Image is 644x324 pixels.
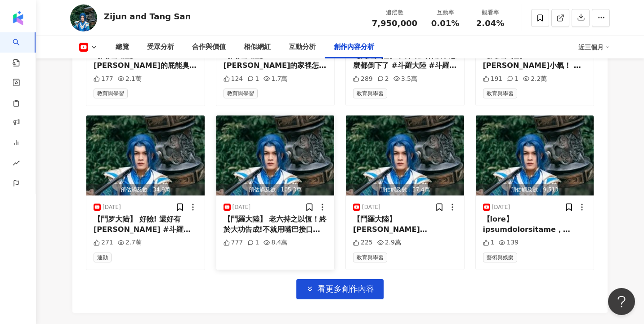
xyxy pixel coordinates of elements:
[507,75,519,84] div: 1
[11,11,25,25] img: logo icon
[70,4,97,31] img: KOL Avatar
[372,8,417,17] div: 追蹤數
[372,18,417,28] span: 7,950,000
[104,11,191,22] div: Zijun and Tang San
[118,75,142,84] div: 2.1萬
[346,184,464,195] div: 預估觸及數：37.4萬
[353,214,457,235] div: 【鬥羅大陸】 [PERSON_NAME][PERSON_NAME]懷孕了 #斗羅大陸 #唐三 #小舞 #路飛 #[PERSON_NAME]我們的影片是原創作品，絕對沒有任何不良引導或危險行為。 ...
[86,115,205,195] button: 預估觸及數：34.9萬
[483,89,517,98] span: 教育與學習
[147,42,174,53] div: 受眾分析
[476,115,594,195] button: 預估觸及數：9,513
[318,284,374,294] span: 看更多創作內容
[94,89,128,98] span: 教育與學習
[483,51,587,71] div: 【鬥羅大陸】[PERSON_NAME]小氣！ #鬥羅大陸#唐三#小舞我們的影片是原創作品，絕對沒有任何不良引導或危險行為。 哈嘍，油管的伙伴們大家好！ 我是[PERSON_NAME]與[PERS...
[483,253,517,262] span: 藝術與娛樂
[247,75,259,84] div: 1
[353,238,373,247] div: 225
[353,253,387,262] span: 教育與學習
[216,184,335,195] div: 預估觸及數：105.3萬
[13,32,31,67] a: search
[353,75,373,84] div: 289
[289,42,316,53] div: 互動分析
[118,238,142,247] div: 2.7萬
[264,75,287,84] div: 1.7萬
[492,204,510,211] div: [DATE]
[216,115,335,195] button: 預估觸及數：105.3萬
[224,51,327,71] div: 【鬥羅大陸】[PERSON_NAME]的家裡怎麼有大海! #斗羅大陸 #斗羅大陸唐三小舞 #[PERSON_NAME]我們的影片是原創作品，絕對沒有任何不良引導或危險行為。 哈嘍，油管的伙伴們大...
[224,89,258,98] span: 教育與學習
[353,89,387,98] span: 教育與學習
[94,51,197,71] div: 【鬥羅大陸】[PERSON_NAME]的屁能臭倒一片人 #鬥羅大陸#唐三#小舞我們的影片是原創作品，絕對沒有任何不良引導或危險行為。 哈嘍，油管的伙伴們大家好！ 我是[PERSON_NAME]與...
[578,40,610,54] div: 近三個月
[377,238,401,247] div: 2.9萬
[224,75,243,84] div: 124
[394,75,417,84] div: 3.5萬
[346,115,464,195] button: 預估觸及數：37.4萬
[476,19,504,28] span: 2.04%
[224,214,327,235] div: 【鬥羅大陸】 老六持之以恆！終於大功告成!不就用嘴巴接口香糖吗！ #斗羅大陸 #唐三 #小舞 #唐老六 #[PERSON_NAME]我們的影片是原創作品，絕對沒有任何不良引導或危險行為。 哈嘍，...
[94,238,113,247] div: 271
[346,115,464,195] img: post-image
[224,238,243,247] div: 777
[244,42,271,53] div: 相似網紅
[523,75,547,84] div: 2.2萬
[608,288,635,315] iframe: Help Scout Beacon - Open
[233,204,251,211] div: [DATE]
[94,214,197,235] div: 【鬥罗大陆】 好險! 還好有[PERSON_NAME] #斗羅大陸 #唐三 #小舞 #[PERSON_NAME]我們的影片是原創作品，絕對沒有任何不良引導或危險行為。 哈嘍，油管的伙伴們大家好！...
[483,238,495,247] div: 1
[103,204,121,211] div: [DATE]
[473,8,507,17] div: 觀看率
[116,42,129,53] div: 總覽
[192,42,226,53] div: 合作與價值
[476,115,594,195] img: post-image
[483,214,587,235] div: 【lore】ipsumdolorsitame，conse！adip#elit#sed #do【eius】temporincididunt，utlab！etdo#magn#ali #en admi...
[431,19,459,28] span: 0.01%
[334,42,374,53] div: 創作內容分析
[353,51,457,71] div: 【鬥羅大陸】 大家看到什麼了怎麼都倒下了 #斗羅大陸 #斗羅大陸唐三小舞 #[PERSON_NAME]我們的影片是原創作品，絕對沒有任何不良引導或危險行為。 哈嘍，油管的伙伴們大家好！ 我是[P...
[377,75,389,84] div: 2
[13,154,20,174] span: rise
[94,75,113,84] div: 177
[296,279,384,299] button: 看更多創作內容
[86,184,205,195] div: 預估觸及數：34.9萬
[247,238,259,247] div: 1
[499,238,519,247] div: 139
[216,115,335,195] img: post-image
[86,115,205,195] img: post-image
[476,184,594,195] div: 預估觸及數：9,513
[94,253,112,262] span: 運動
[264,238,287,247] div: 8.4萬
[362,204,380,211] div: [DATE]
[483,75,503,84] div: 191
[428,8,462,17] div: 互動率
